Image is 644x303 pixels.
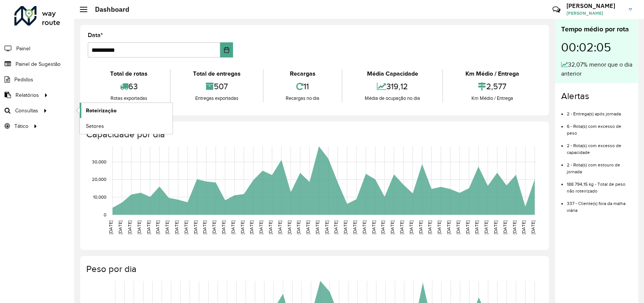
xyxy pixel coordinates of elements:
[173,78,261,95] div: 507
[362,221,367,234] text: [DATE]
[266,78,340,95] div: 11
[16,45,30,53] span: Painel
[14,76,33,84] span: Pedidos
[90,95,168,102] div: Rotas exportadas
[305,221,310,234] text: [DATE]
[548,2,565,18] a: Contato Rápido
[146,221,151,234] text: [DATE]
[90,69,168,78] div: Total de rotas
[567,156,632,175] li: 2 - Rota(s) com estouro de jornada
[202,221,207,234] text: [DATE]
[334,221,339,234] text: [DATE]
[16,60,61,68] span: Painel de Sugestão
[484,221,489,234] text: [DATE]
[93,194,106,199] text: 10,000
[104,212,106,217] text: 0
[86,264,541,275] h4: Peso por dia
[371,221,376,234] text: [DATE]
[561,24,632,34] div: Tempo médio por rota
[173,69,261,78] div: Total de entregas
[266,69,340,78] div: Recargas
[567,117,632,137] li: 6 - Rota(s) com excesso de peso
[266,95,340,102] div: Recargas no dia
[521,221,526,234] text: [DATE]
[118,221,123,234] text: [DATE]
[80,118,173,134] a: Setores
[566,2,623,9] h3: [PERSON_NAME]
[418,221,423,234] text: [DATE]
[155,221,160,234] text: [DATE]
[173,95,261,102] div: Entregas exportadas
[127,221,132,234] text: [DATE]
[230,221,235,234] text: [DATE]
[409,221,414,234] text: [DATE]
[249,221,254,234] text: [DATE]
[86,107,117,115] span: Roteirização
[502,221,507,234] text: [DATE]
[445,78,540,95] div: 2,577
[465,221,470,234] text: [DATE]
[268,221,273,234] text: [DATE]
[493,221,498,234] text: [DATE]
[86,129,541,140] h4: Capacidade por dia
[87,5,129,14] h2: Dashboard
[86,122,104,130] span: Setores
[381,221,386,234] text: [DATE]
[287,221,292,234] text: [DATE]
[428,221,432,234] text: [DATE]
[474,221,479,234] text: [DATE]
[567,137,632,156] li: 2 - Rota(s) com excesso de capacidade
[92,177,106,182] text: 20,000
[221,221,226,234] text: [DATE]
[512,221,517,234] text: [DATE]
[184,221,188,234] text: [DATE]
[344,95,440,102] div: Média de ocupação no dia
[315,221,320,234] text: [DATE]
[80,103,173,118] a: Roteirização
[352,221,357,234] text: [DATE]
[14,122,28,130] span: Tático
[16,91,39,99] span: Relatórios
[88,31,103,40] label: Data
[567,175,632,194] li: 188.794,15 kg - Total de peso não roteirizado
[399,221,404,234] text: [DATE]
[277,221,282,234] text: [DATE]
[92,159,106,164] text: 30,000
[566,10,623,17] span: [PERSON_NAME]
[344,69,440,78] div: Média Capacidade
[296,221,301,234] text: [DATE]
[90,78,168,95] div: 63
[193,221,198,234] text: [DATE]
[456,221,460,234] text: [DATE]
[561,34,632,60] div: 00:02:05
[445,95,540,102] div: Km Médio / Entrega
[567,105,632,117] li: 2 - Entrega(s) após jornada
[15,107,38,115] span: Consultas
[343,221,348,234] text: [DATE]
[531,221,536,234] text: [DATE]
[165,221,170,234] text: [DATE]
[174,221,179,234] text: [DATE]
[446,221,451,234] text: [DATE]
[137,221,142,234] text: [DATE]
[561,60,632,78] div: 32,07% menor que o dia anterior
[344,78,440,95] div: 319,12
[108,221,113,234] text: [DATE]
[212,221,216,234] text: [DATE]
[567,194,632,214] li: 337 - Cliente(s) fora da malha viária
[220,42,233,57] button: Choose Date
[561,91,632,102] h4: Alertas
[324,221,329,234] text: [DATE]
[390,221,395,234] text: [DATE]
[258,221,263,234] text: [DATE]
[445,69,540,78] div: Km Médio / Entrega
[240,221,245,234] text: [DATE]
[437,221,442,234] text: [DATE]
